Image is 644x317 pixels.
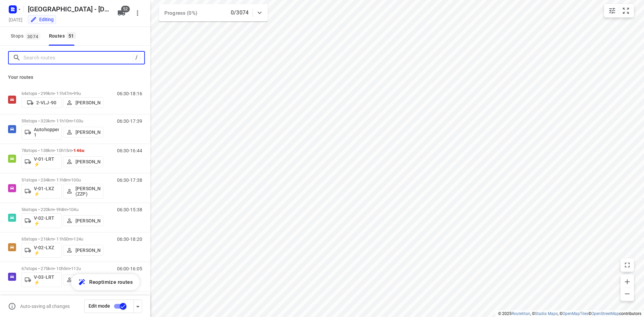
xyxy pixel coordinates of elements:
button: [PERSON_NAME] [63,97,103,108]
button: Reoptimize routes [71,274,140,290]
button: [PERSON_NAME] [63,156,103,167]
span: 3074 [25,33,40,40]
p: 06:30-18:16 [117,91,142,96]
a: OpenMapTiles [562,311,588,316]
span: Stops [11,32,42,40]
button: [PERSON_NAME] [63,245,103,256]
p: 78 stops • 138km • 10h15m [21,148,103,153]
p: [PERSON_NAME] [75,159,100,164]
p: Autohopper 1 [34,127,59,138]
span: 52 [121,6,130,12]
div: small contained button group [604,4,634,17]
p: V-01-LXZ ⚡ [34,186,59,197]
span: • [70,177,71,182]
input: Search routes [23,53,133,63]
div: Progress (0%)0/3074 [159,4,268,21]
p: 06:30-16:44 [117,148,142,153]
p: 59 stops • 323km • 11h10m [21,118,103,123]
p: 06:30-18:20 [117,236,142,242]
span: • [70,266,71,271]
a: Routetitan [512,311,530,316]
div: Driver app settings [134,302,142,310]
p: 64 stops • 299km • 11h47m [21,91,103,96]
span: • [67,207,69,212]
p: [PERSON_NAME] (ZZP) [75,186,100,197]
p: V-01-LRT ⚡ [34,156,59,167]
li: © 2025 , © , © © contributors [498,311,641,316]
span: • [72,148,73,153]
button: Autohopper 1 [21,125,62,140]
span: Edit mode [89,303,110,309]
p: 06:30-17:39 [117,118,142,124]
button: [PERSON_NAME] [63,215,103,226]
span: Progress (0%) [164,10,197,16]
p: 67 stops • 275km • 10h5m [21,266,103,271]
p: [PERSON_NAME] [75,248,100,253]
h5: Rename [25,4,112,14]
span: • [72,236,73,242]
p: 06:30-17:38 [117,177,142,183]
button: More [131,6,144,20]
p: Your routes [8,74,142,81]
p: 56 stops • 220km • 9h8m [21,207,103,212]
button: [PERSON_NAME] [63,274,103,285]
button: Fit zoom [619,4,633,17]
button: V-03-LRT ⚡ [21,272,62,287]
span: 146u [73,148,84,153]
button: [PERSON_NAME] (ZZP) [63,184,103,199]
a: Stadia Maps [535,311,558,316]
span: 51 [67,32,76,39]
div: Routes [49,32,78,40]
button: V-01-LXZ ⚡ [21,184,62,199]
button: 52 [115,6,128,20]
p: 2-VLJ-90 [36,100,56,105]
p: 0/3074 [231,9,249,17]
button: V-01-LRT ⚡ [21,154,62,169]
button: [PERSON_NAME] [63,127,103,138]
p: V-02-LXZ ⚡ [34,245,59,256]
p: Auto-saving all changes [20,304,70,309]
span: • [72,91,73,96]
p: 06:30-15:38 [117,207,142,212]
span: 99u [73,91,80,96]
span: 103u [73,118,83,123]
span: 100u [71,177,81,182]
div: / [133,54,140,61]
p: [PERSON_NAME] [75,218,100,223]
p: 06:00-16:05 [117,266,142,271]
span: Reoptimize routes [89,278,133,286]
button: V-02-LXZ ⚡ [21,243,62,258]
a: OpenStreetMap [591,311,619,316]
p: 65 stops • 216km • 11h50m [21,236,103,242]
span: 112u [71,266,81,271]
button: Map settings [605,4,619,17]
p: V-02-LRT ⚡ [34,215,59,226]
p: [PERSON_NAME] [75,129,100,135]
div: You are currently in edit mode. [30,16,54,23]
p: V-03-LRT ⚡ [34,274,59,285]
p: [PERSON_NAME] [75,100,100,105]
span: 104u [69,207,78,212]
button: V-02-LRT ⚡ [21,213,62,228]
button: 2-VLJ-90 [21,97,62,108]
p: 51 stops • 234km • 11h8m [21,177,103,182]
span: • [72,118,73,123]
h5: Project date [6,16,25,23]
span: 124u [73,236,83,242]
